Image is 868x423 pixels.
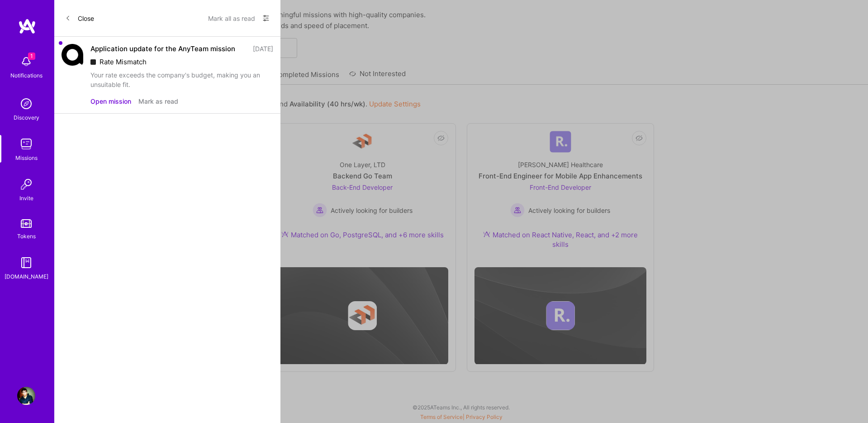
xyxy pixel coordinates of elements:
[253,44,273,53] div: [DATE]
[15,387,38,405] a: User Avatar
[17,95,35,113] img: discovery
[19,193,33,203] div: Invite
[5,272,48,281] div: [DOMAIN_NAME]
[90,57,273,67] div: Rate Mismatch
[208,11,255,25] button: Mark all as read
[90,44,235,53] div: Application update for the AnyTeam mission
[65,11,94,25] button: Close
[15,153,38,163] div: Missions
[62,44,83,66] img: Company Logo
[14,113,39,122] div: Discovery
[138,96,178,106] button: Mark as read
[17,254,35,272] img: guide book
[17,135,35,153] img: teamwork
[17,175,35,193] img: Invite
[17,387,35,405] img: User Avatar
[21,219,32,228] img: tokens
[90,70,273,89] div: Your rate exceeds the company's budget, making you an unsuitable fit.
[90,96,131,106] button: Open mission
[18,18,36,34] img: logo
[17,231,36,241] div: Tokens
